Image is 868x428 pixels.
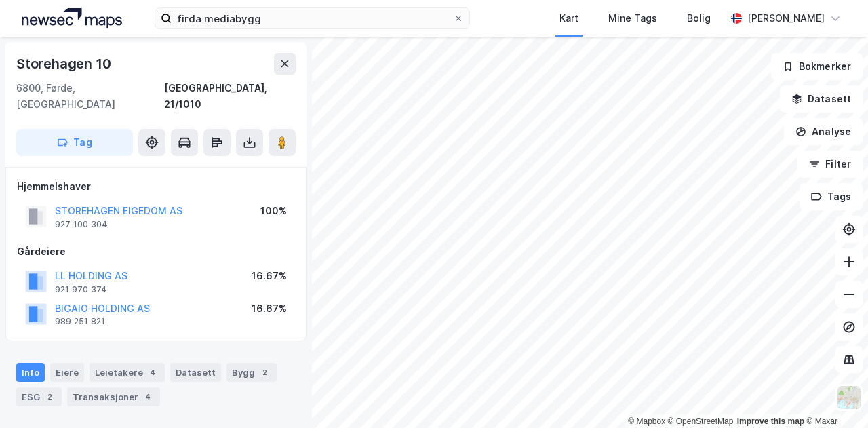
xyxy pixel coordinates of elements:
[771,53,863,80] button: Bokmerker
[16,387,62,406] div: ESG
[608,10,657,26] div: Mine Tags
[16,80,164,113] div: 6800, Førde, [GEOGRAPHIC_DATA]
[43,390,56,404] div: 2
[164,80,296,113] div: [GEOGRAPHIC_DATA], 21/1010
[146,366,159,379] div: 4
[55,284,107,295] div: 921 970 374
[559,10,578,26] div: Kart
[16,129,133,156] button: Tag
[797,151,863,178] button: Filter
[170,363,221,382] div: Datasett
[800,363,868,428] iframe: Chat Widget
[258,366,271,379] div: 2
[737,416,804,426] a: Improve this map
[780,85,863,113] button: Datasett
[687,10,711,26] div: Bolig
[50,363,84,382] div: Eiere
[55,316,105,327] div: 989 251 821
[17,244,295,260] div: Gårdeiere
[260,203,287,219] div: 100%
[252,300,287,317] div: 16.67%
[55,219,108,230] div: 927 100 304
[17,178,295,195] div: Hjemmelshaver
[67,387,160,406] div: Transaksjoner
[784,118,863,145] button: Analyse
[226,363,277,382] div: Bygg
[252,268,287,284] div: 16.67%
[800,363,868,428] div: Kontrollprogram for chat
[628,416,665,426] a: Mapbox
[668,416,734,426] a: OpenStreetMap
[800,183,863,210] button: Tags
[747,10,825,26] div: [PERSON_NAME]
[141,390,155,404] div: 4
[16,363,45,382] div: Info
[172,8,453,28] input: Søk på adresse, matrikkel, gårdeiere, leietakere eller personer
[90,363,165,382] div: Leietakere
[22,8,122,28] img: logo.a4113a55bc3d86da70a041830d287a7e.svg
[16,53,113,75] div: Storehagen 10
